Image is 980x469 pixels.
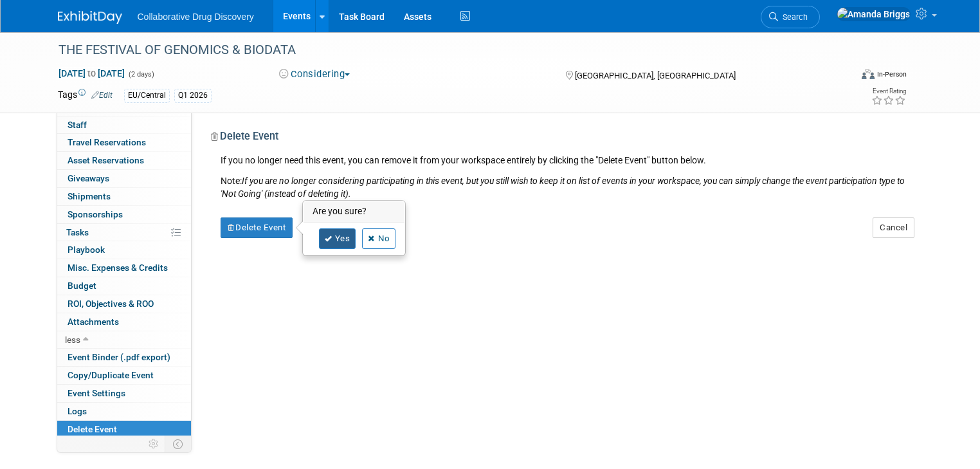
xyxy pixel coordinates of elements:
div: EU/Central [124,89,170,102]
a: Copy/Duplicate Event [57,367,191,384]
h3: Are you sure? [304,201,405,222]
img: Amanda Briggs [837,7,911,21]
span: Logs [68,406,87,416]
div: Delete Event [211,129,913,154]
button: Delete Event [221,217,293,238]
a: less [57,331,191,349]
span: Misc. Expenses & Credits [68,262,168,273]
span: Budget [68,280,96,291]
a: Search [761,6,820,28]
a: Staff [57,116,191,134]
td: Personalize Event Tab Strip [143,436,165,452]
span: Search [778,12,808,22]
a: Delete Event [57,421,191,438]
div: Event Rating [871,88,906,95]
a: Playbook [57,241,191,259]
a: Asset Reservations [57,152,191,169]
td: Tags [58,88,113,103]
a: Edit [91,91,113,100]
a: Logs [57,403,191,420]
a: No [362,228,395,249]
span: Delete Event [68,424,117,434]
div: In-Person [876,69,907,79]
a: Misc. Expenses & Credits [57,259,191,277]
span: Tasks [66,227,89,237]
span: Giveaways [68,173,109,183]
div: Q1 2026 [174,89,212,102]
span: to [86,68,98,78]
a: Event Settings [57,385,191,402]
span: Sponsorships [68,209,123,219]
span: (2 days) [127,70,154,78]
div: Note: [221,174,913,200]
button: Considering [275,68,355,81]
a: Giveaways [57,170,191,187]
img: Format-Inperson.png [862,69,875,79]
a: Budget [57,277,191,295]
div: If you no longer need this event, you can remove it from your workspace entirely by clicking the ... [211,154,913,200]
span: less [65,335,80,345]
span: Collaborative Drug Discovery [138,12,254,22]
span: Copy/Duplicate Event [68,370,154,380]
span: Travel Reservations [68,137,146,147]
span: ROI, Objectives & ROO [68,299,154,309]
span: Shipments [68,191,111,201]
td: Toggle Event Tabs [165,436,191,452]
a: Travel Reservations [57,134,191,151]
i: If you are no longer considering participating in this event, but you still wish to keep it on li... [221,176,905,199]
span: Event Settings [68,388,125,398]
button: Cancel [873,217,914,238]
a: ROI, Objectives & ROO [57,295,191,313]
a: Attachments [57,313,191,331]
span: [GEOGRAPHIC_DATA], [GEOGRAPHIC_DATA] [575,71,736,80]
div: THE FESTIVAL OF GENOMICS & BIODATA [54,39,835,62]
span: [DATE] [DATE] [58,68,125,79]
a: Sponsorships [57,206,191,223]
a: Event Binder (.pdf export) [57,349,191,366]
span: Staff [68,120,87,130]
span: Attachments [68,317,119,327]
span: Event Binder (.pdf export) [68,352,170,362]
img: ExhibitDay [58,11,122,24]
a: Tasks [57,224,191,241]
span: Asset Reservations [68,155,144,165]
span: Playbook [68,244,105,255]
a: Shipments [57,188,191,205]
div: Event Format [781,67,907,86]
a: Yes [319,228,356,249]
